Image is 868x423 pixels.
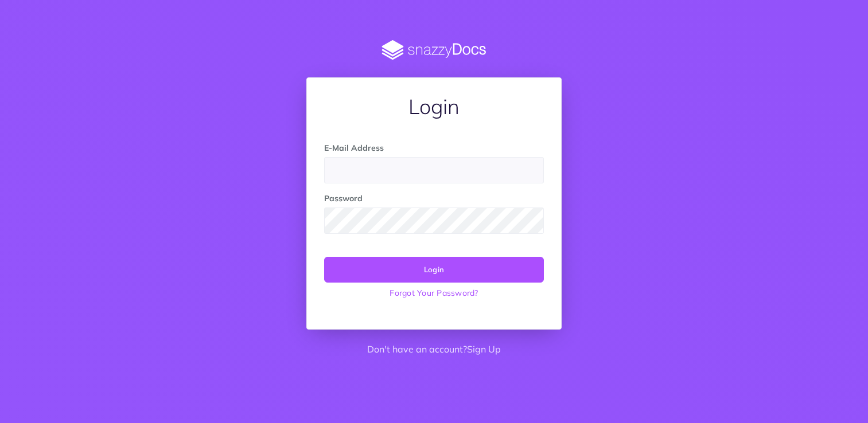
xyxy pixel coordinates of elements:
[467,343,501,355] a: Sign Up
[306,342,562,357] p: Don't have an account?
[306,40,562,60] img: SnazzyDocs Logo
[324,257,544,282] button: Login
[324,192,363,205] label: Password
[324,142,384,154] label: E-Mail Address
[324,95,544,118] h1: Login
[324,283,544,303] a: Forgot Your Password?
